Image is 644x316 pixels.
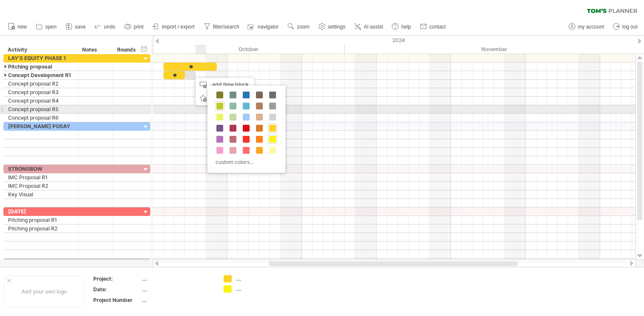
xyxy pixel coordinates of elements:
[8,122,74,130] div: [PERSON_NAME] POSAY
[352,21,385,32] a: AI assist
[82,46,108,54] div: Notes
[8,71,74,79] div: Concept Development R1
[8,190,74,198] div: Key Visual
[611,21,640,32] a: log out
[8,54,74,62] div: LAY'S EQUITY PHASE 1
[578,24,604,30] span: my account
[285,21,312,32] a: zoom
[236,285,282,293] div: ....
[134,24,144,30] span: print
[93,286,140,293] div: Date:
[418,21,448,32] a: contact
[8,46,73,54] div: Activity
[8,224,74,233] div: Pitching proposal R2
[162,24,195,30] span: import / export
[45,24,57,30] span: open
[8,63,74,71] div: Pitching proposal
[246,21,281,32] a: navigator
[14,45,345,54] div: October 2024
[150,21,197,32] a: import / export
[212,156,279,168] div: custom colors...
[75,24,86,30] span: save
[8,207,74,215] div: [DATE]
[213,24,239,30] span: filter/search
[258,24,279,30] span: navigator
[390,21,414,32] a: help
[297,24,309,30] span: zoom
[8,105,74,113] div: Concept proposal R5
[63,21,88,32] a: save
[201,21,242,32] a: filter/search
[8,80,74,88] div: Concept proposal R2
[8,216,74,224] div: Pitching proposal R1
[8,165,74,173] div: STRONGBOW
[401,24,411,30] span: help
[142,296,213,304] div: ....
[92,21,118,32] a: undo
[6,21,29,32] a: new
[328,24,345,30] span: settings
[93,275,140,282] div: Project:
[316,21,348,32] a: settings
[195,92,254,105] div: add icon
[8,97,74,105] div: Concept proposal R4
[364,24,383,30] span: AI assist
[142,286,213,293] div: ....
[122,21,146,32] a: print
[8,173,74,181] div: IMC Proposal R1
[117,46,136,54] div: Rounds
[4,276,84,307] div: Add your own logo
[8,114,74,122] div: Concept proposal R6
[429,24,446,30] span: contact
[93,296,140,304] div: Project Number
[236,275,282,282] div: ....
[34,21,59,32] a: open
[195,78,254,92] div: add time block
[104,24,115,30] span: undo
[8,182,74,190] div: IMC Proposal R2
[622,24,638,30] span: log out
[566,21,607,32] a: my account
[142,275,213,282] div: ....
[8,88,74,96] div: Concept proposal R3
[17,24,27,30] span: new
